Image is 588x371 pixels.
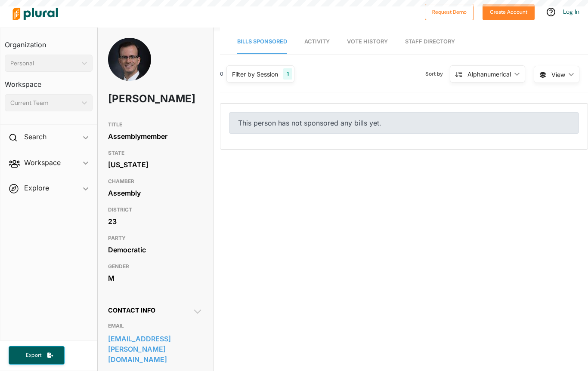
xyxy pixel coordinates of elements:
[425,4,474,20] button: Request Demo
[563,8,579,15] a: Log In
[304,38,330,45] span: Activity
[108,261,203,272] h3: GENDER
[108,205,203,215] h3: DISTRICT
[347,30,388,54] a: Vote History
[108,272,203,285] div: M
[108,321,203,331] h3: EMAIL
[229,112,579,134] div: This person has not sponsored any bills yet.
[108,148,203,158] h3: STATE
[283,68,292,80] div: 1
[108,158,203,171] div: [US_STATE]
[108,233,203,243] h3: PARTY
[5,32,93,51] h3: Organization
[108,307,155,314] span: Contact Info
[10,59,78,68] div: Personal
[24,132,46,141] h2: Search
[108,187,203,199] div: Assembly
[304,30,330,54] a: Activity
[220,70,223,78] div: 0
[108,130,203,143] div: Assemblymember
[20,352,47,359] span: Export
[483,7,535,16] a: Create Account
[237,38,287,45] span: Bills Sponsored
[237,30,287,54] a: Bills Sponsored
[108,332,203,366] a: [EMAIL_ADDRESS][PERSON_NAME][DOMAIN_NAME]
[347,38,388,45] span: Vote History
[9,346,65,365] button: Export
[10,98,78,107] div: Current Team
[405,30,455,54] a: Staff Directory
[483,4,535,20] button: Create Account
[551,70,565,79] span: View
[425,7,474,16] a: Request Demo
[108,243,203,256] div: Democratic
[108,86,165,112] h1: [PERSON_NAME]
[108,176,203,187] h3: CHAMBER
[425,70,450,78] span: Sort by
[467,70,511,79] div: Alphanumerical
[108,120,203,130] h3: TITLE
[108,38,151,92] img: Headshot of Marc Berman
[108,215,203,228] div: 23
[5,72,93,91] h3: Workspace
[232,70,278,79] div: Filter by Session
